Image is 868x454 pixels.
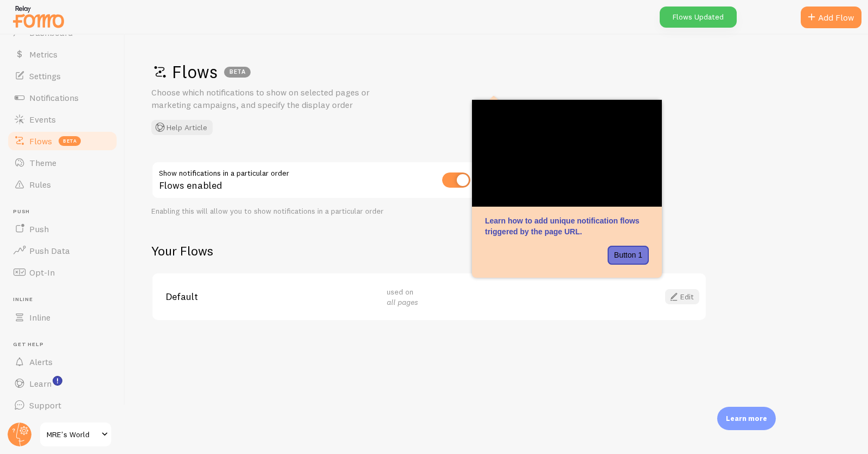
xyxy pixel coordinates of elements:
[7,261,118,283] a: Opt-In
[7,394,118,416] a: Support
[29,157,56,168] span: Theme
[224,67,251,78] div: BETA
[39,421,112,447] a: MRE's World
[29,114,56,125] span: Events
[7,108,118,130] a: Events
[29,223,49,234] span: Push
[29,267,55,278] span: Opt-In
[665,289,699,304] a: Edit
[11,3,66,30] img: fomo-relay-logo-orange.svg
[485,215,649,237] p: Learn how to add unique notification flows triggered by the page URL.
[387,297,418,307] em: all pages
[7,218,118,240] a: Push
[29,356,53,367] span: Alerts
[7,373,118,394] a: Learn
[29,49,58,60] span: Metrics
[151,86,412,111] p: Choose which notifications to show on selected pages or marketing campaigns, and specify the disp...
[47,428,98,441] span: MRE's World
[7,152,118,174] a: Theme
[387,287,418,307] span: used on
[151,207,477,216] div: Enabling this will allow you to show notifications in a particular order
[165,292,374,302] span: Default
[726,413,767,424] p: Learn more
[13,208,118,215] span: Push
[59,136,81,146] span: beta
[7,87,118,108] a: Notifications
[717,407,776,430] div: Learn more
[29,312,50,323] span: Inline
[151,120,213,135] button: Help Article
[7,174,118,195] a: Rules
[7,306,118,328] a: Inline
[53,376,62,386] svg: <p>Watch New Feature Tutorials!</p>
[7,65,118,87] a: Settings
[7,130,118,152] a: Flows beta
[29,92,79,103] span: Notifications
[29,378,52,389] span: Learn
[151,242,707,259] h2: Your Flows
[608,246,649,265] button: Button 1
[660,7,737,28] div: Flows Updated
[7,43,118,65] a: Metrics
[7,351,118,373] a: Alerts
[29,245,70,256] span: Push Data
[13,296,118,303] span: Inline
[29,400,61,411] span: Support
[151,61,835,83] h1: Flows
[29,179,51,190] span: Rules
[7,240,118,261] a: Push Data
[13,341,118,348] span: Get Help
[151,161,477,201] div: Flows enabled
[29,136,52,146] span: Flows
[29,71,61,81] span: Settings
